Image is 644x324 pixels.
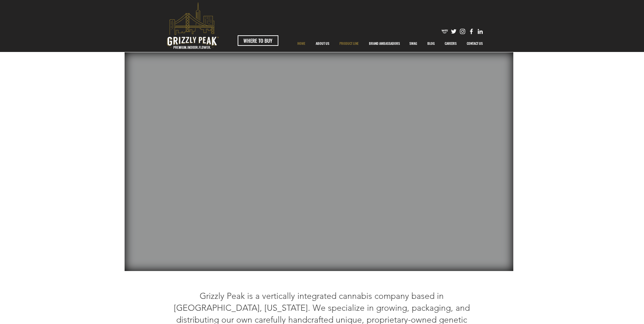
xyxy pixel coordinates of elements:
a: WHERE TO BUY [238,35,278,46]
img: Likedin [477,28,484,35]
span: WHERE TO BUY [243,37,272,44]
a: SWAG [404,35,422,52]
p: CONTACT US [463,35,486,52]
img: weedmaps [441,28,448,35]
img: Facebook [468,28,475,35]
p: PRODUCT LINE [336,35,362,52]
a: ABOUT US [311,35,334,52]
p: BLOG [424,35,438,52]
div: BRAND AMBASSADORS [364,35,404,52]
a: CONTACT US [462,35,488,52]
a: PRODUCT LINE [334,35,364,52]
p: HOME [294,35,309,52]
img: Twitter [450,28,457,35]
p: BRAND AMBASSADORS [366,35,403,52]
nav: Site [292,35,488,52]
img: Instagram [459,28,466,35]
p: CAREERS [441,35,460,52]
p: ABOUT US [312,35,333,52]
ul: Social Bar [441,28,484,35]
a: BLOG [422,35,440,52]
svg: premium-indoor-flower [167,2,219,49]
a: CAREERS [440,35,462,52]
a: HOME [292,35,311,52]
p: SWAG [406,35,421,52]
